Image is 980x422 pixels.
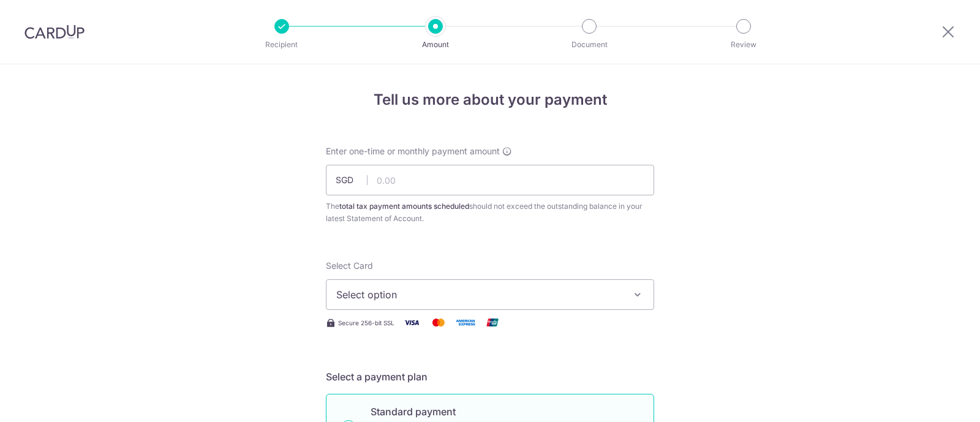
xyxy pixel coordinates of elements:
[338,318,394,328] span: Secure 256-bit SSL
[336,174,367,186] span: SGD
[236,39,327,51] p: Recipient
[326,279,654,310] button: Select option
[390,39,481,51] p: Amount
[902,385,968,416] iframe: Opens a widget where you can find more information
[453,315,478,330] img: American Express
[326,200,654,225] div: The should not exceed the outstanding balance in your latest Statement of Account.
[426,315,451,330] img: Mastercard
[698,39,789,51] p: Review
[326,369,654,384] h5: Select a payment plan
[326,89,654,111] h4: Tell us more about your payment
[399,315,424,330] img: Visa
[326,145,500,157] span: Enter one-time or monthly payment amount
[24,24,85,39] img: CardUp
[326,165,654,195] input: 0.00
[339,202,469,211] b: total tax payment amounts scheduled
[336,287,622,302] span: Select option
[326,260,373,271] span: translation missing: en.payables.payment_networks.credit_card.summary.labels.select_card
[480,315,505,330] img: Union Pay
[544,39,635,51] p: Document
[371,404,639,419] p: Standard payment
